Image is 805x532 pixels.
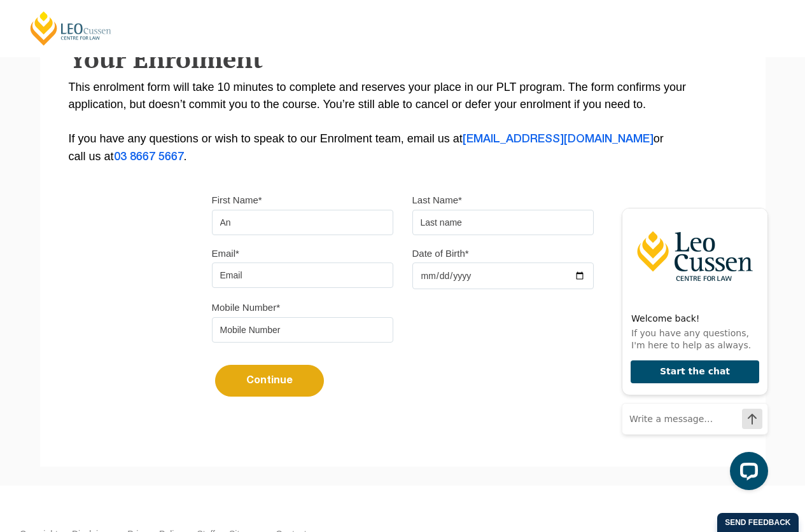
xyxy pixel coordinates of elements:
a: [EMAIL_ADDRESS][DOMAIN_NAME] [463,134,654,144]
label: Last Name* [412,194,462,207]
input: First name [212,210,393,235]
button: Continue [215,365,324,397]
label: Date of Birth* [412,247,469,260]
iframe: LiveChat chat widget [612,184,773,500]
input: Email [212,263,393,288]
a: [PERSON_NAME] Centre for Law [29,10,113,46]
p: This enrolment form will take 10 minutes to complete and reserves your place in our PLT program. ... [69,79,737,166]
input: Last name [412,210,594,235]
h2: Your Enrolment [69,44,737,72]
input: Mobile Number [212,317,393,343]
a: 03 8667 5667 [114,152,184,162]
label: Email* [212,247,239,260]
label: Mobile Number* [212,301,281,314]
label: First Name* [212,194,262,207]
